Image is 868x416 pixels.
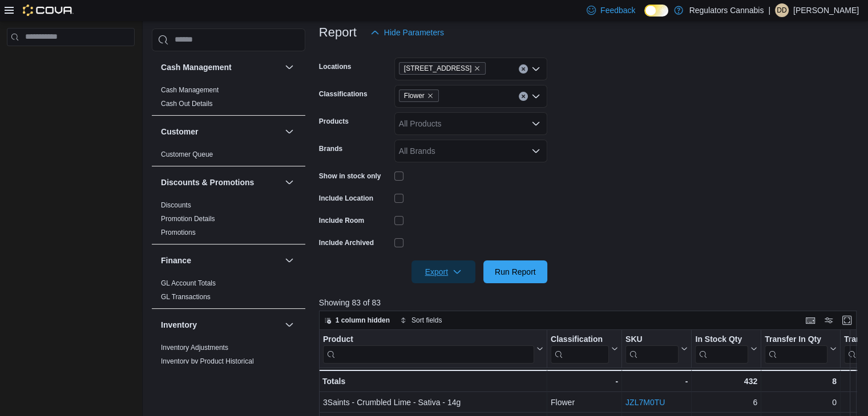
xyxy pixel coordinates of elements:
[319,172,381,181] label: Show in stock only
[336,316,390,325] span: 1 column hidden
[161,228,196,237] span: Promotions
[822,313,835,327] button: Display options
[531,64,540,74] button: Open list of options
[282,254,296,267] button: Finance
[840,313,854,327] button: Enter fullscreen
[152,276,305,308] div: Finance
[644,5,668,17] input: Dark Mode
[411,260,475,283] button: Export
[161,255,191,266] h3: Finance
[793,3,859,17] p: [PERSON_NAME]
[411,316,442,325] span: Sort fields
[695,334,748,363] div: In Stock Qty
[551,334,609,363] div: Classification
[161,85,219,95] span: Cash Management
[161,99,213,108] span: Cash Out Details
[319,194,373,203] label: Include Location
[161,126,280,137] button: Customer
[152,198,305,244] div: Discounts & Promotions
[777,3,786,17] span: DD
[366,21,449,44] button: Hide Parameters
[531,92,540,101] button: Open list of options
[322,374,543,388] div: Totals
[161,62,280,73] button: Cash Management
[161,255,280,266] button: Finance
[399,89,439,102] span: Flower
[282,125,296,138] button: Customer
[384,27,444,38] span: Hide Parameters
[404,90,425,101] span: Flower
[161,343,228,352] span: Inventory Adjustments
[804,313,817,327] button: Keyboard shortcuts
[161,126,198,137] h3: Customer
[282,60,296,74] button: Cash Management
[161,150,213,158] a: Customer Queue
[768,3,770,17] p: |
[161,319,280,331] button: Inventory
[282,176,296,189] button: Discounts & Promotions
[161,214,215,223] span: Promotion Details
[7,48,135,76] nav: Complex example
[625,334,688,363] button: SKU
[519,64,528,74] button: Clear input
[625,374,688,388] div: -
[625,398,665,407] a: JZL7M0TU
[282,318,296,332] button: Inventory
[551,374,618,388] div: -
[320,313,394,327] button: 1 column hidden
[427,92,434,99] button: Remove Flower from selection in this group
[418,260,469,283] span: Export
[319,238,374,247] label: Include Archived
[695,374,757,388] div: 432
[323,334,543,363] button: Product
[161,150,213,159] span: Customer Queue
[161,279,216,287] a: GL Account Totals
[161,229,196,236] a: Promotions
[319,216,364,225] label: Include Room
[519,92,528,101] button: Clear input
[551,334,609,345] div: Classification
[551,395,618,409] div: Flower
[404,63,472,74] span: [STREET_ADDRESS]
[161,357,254,365] a: Inventory by Product Historical
[323,334,534,345] div: Product
[161,62,232,73] h3: Cash Management
[323,334,534,363] div: Product
[161,279,216,288] span: GL Account Totals
[161,177,280,188] button: Discounts & Promotions
[152,148,305,166] div: Customer
[161,319,197,331] h3: Inventory
[161,201,191,210] span: Discounts
[319,117,349,126] label: Products
[161,177,254,188] h3: Discounts & Promotions
[319,297,862,308] p: Showing 83 of 83
[161,344,228,352] a: Inventory Adjustments
[323,395,543,409] div: 3Saints - Crumbled Lime - Sativa - 14g
[474,65,481,72] button: Remove 8486 Wyandotte St E from selection in this group
[695,334,748,345] div: In Stock Qty
[689,3,764,17] p: Regulators Cannabis
[695,334,757,363] button: In Stock Qty
[395,313,446,327] button: Sort fields
[161,100,213,108] a: Cash Out Details
[161,201,191,209] a: Discounts
[531,146,540,156] button: Open list of options
[161,86,219,94] a: Cash Management
[152,83,305,115] div: Cash Management
[483,260,547,283] button: Run Report
[765,334,827,363] div: Transfer In Qty
[551,334,618,363] button: Classification
[765,334,827,345] div: Transfer In Qty
[495,266,536,278] span: Run Report
[765,374,837,388] div: 8
[775,3,789,17] div: Devon DeSalliers
[625,334,679,363] div: SKU URL
[319,89,368,99] label: Classifications
[161,292,211,301] span: GL Transactions
[600,5,635,16] span: Feedback
[161,357,254,366] span: Inventory by Product Historical
[399,62,486,75] span: 8486 Wyandotte St E
[765,334,837,363] button: Transfer In Qty
[319,144,342,153] label: Brands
